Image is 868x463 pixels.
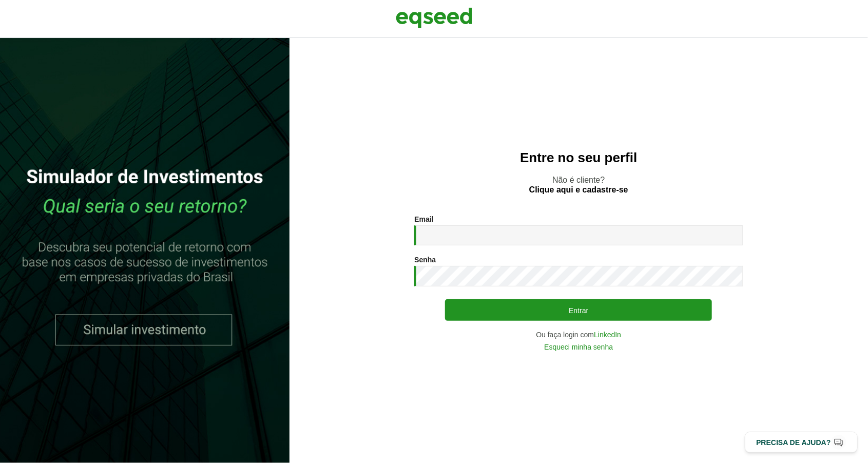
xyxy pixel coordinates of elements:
p: Não é cliente? [310,175,847,195]
a: Clique aqui e cadastre-se [529,186,628,194]
button: Entrar [445,299,712,321]
label: Email [414,216,433,223]
h2: Entre no seu perfil [310,150,847,165]
img: EqSeed Logo [396,5,473,31]
a: LinkedIn [594,331,621,338]
div: Ou faça login com [414,331,743,338]
label: Senha [414,256,436,263]
a: Esqueci minha senha [544,343,613,351]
